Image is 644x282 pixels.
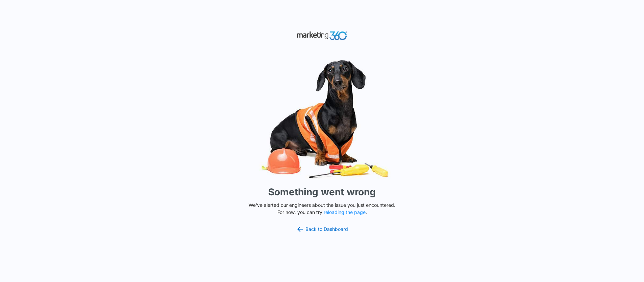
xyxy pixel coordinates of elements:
a: Back to Dashboard [296,225,348,233]
p: We've alerted our engineers about the issue you just encountered. For now, you can try . [246,201,398,216]
img: Sad Dog [221,56,423,182]
h1: Something went wrong [268,185,376,199]
button: reloading the page [324,210,366,215]
img: Marketing 360 Logo [297,30,347,42]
